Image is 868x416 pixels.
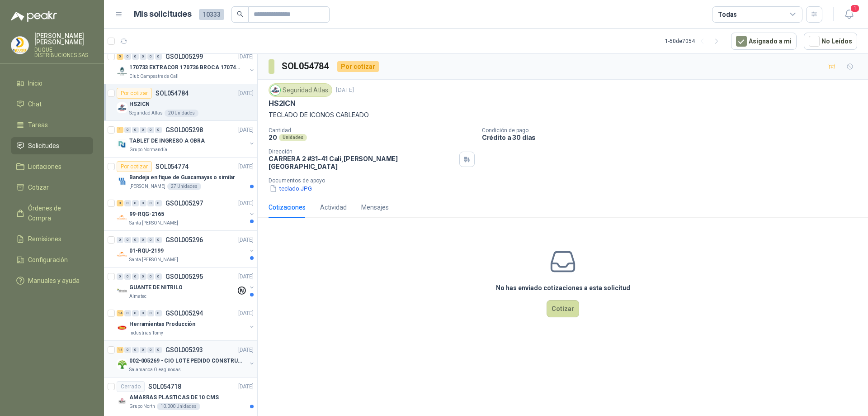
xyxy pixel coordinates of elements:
div: 10.000 Unidades [157,403,200,410]
div: 0 [140,347,146,353]
p: 002-005269 - CIO LOTE PEDIDO CONSTRUCCION [129,357,242,365]
a: Tareas [11,116,93,134]
p: Documentos de apoyo [269,177,864,184]
div: 0 [124,273,131,280]
p: Cantidad [269,127,475,134]
div: 0 [155,237,162,243]
p: GUANTE DE NITRILO [129,283,183,292]
img: Company Logo [11,37,28,54]
div: 0 [140,53,146,60]
p: [DATE] [238,163,254,171]
div: 0 [155,310,162,316]
div: 0 [140,310,146,316]
div: 0 [140,237,146,243]
p: Dirección [269,148,456,155]
p: TECLADO DE ICONOS CABLEADO [269,110,857,120]
img: Company Logo [117,249,127,260]
p: AMARRAS PLASTICAS DE 10 CMS [129,393,219,402]
div: Cerrado [117,381,145,392]
img: Company Logo [117,359,127,370]
img: Company Logo [117,102,127,113]
div: 0 [147,347,154,353]
a: Manuales y ayuda [11,272,93,289]
p: Club Campestre de Cali [129,73,179,80]
p: GSOL005295 [165,273,203,280]
div: 0 [140,273,146,280]
div: 0 [147,200,154,206]
div: Unidades [279,134,307,141]
a: 3 0 0 0 0 0 GSOL005297[DATE] Company Logo99-RQG-2165Santa [PERSON_NAME] [117,198,255,227]
p: Santa [PERSON_NAME] [129,256,178,263]
p: [DATE] [238,273,254,281]
span: search [237,11,243,17]
p: SOL054784 [156,90,189,96]
button: Cotizar [547,300,579,317]
p: [DATE] [238,346,254,354]
h3: No has enviado cotizaciones a esta solicitud [496,283,630,293]
button: Asignado a mi [731,33,797,50]
span: Tareas [28,120,48,130]
a: CerradoSOL054718[DATE] Company LogoAMARRAS PLASTICAS DE 10 CMSGrupo North10.000 Unidades [104,378,257,414]
p: DUQUE DISTRIBUCIONES SAS [34,47,93,58]
p: Bandeja en fique de Guacamayas o similar [129,173,235,182]
img: Logo peakr [11,11,57,22]
a: 1 0 0 0 0 0 GSOL005298[DATE] Company LogoTABLET DE INGRESO A OBRAGrupo Normandía [117,124,255,153]
p: Seguridad Atlas [129,110,163,117]
div: 0 [147,53,154,60]
div: 0 [132,310,139,316]
div: 0 [147,127,154,133]
div: 0 [132,200,139,206]
img: Company Logo [117,396,127,406]
p: [DATE] [238,383,254,391]
div: 0 [155,127,162,133]
div: Por cotizar [337,61,379,72]
p: [DATE] [238,53,254,61]
div: 0 [124,347,131,353]
p: TABLET DE INGRESO A OBRA [129,137,205,145]
div: 14 [117,310,123,316]
div: 0 [124,127,131,133]
span: Remisiones [28,234,61,244]
p: [DATE] [238,309,254,318]
p: [DATE] [238,89,254,98]
p: Herramientas Producción [129,320,195,329]
p: SOL054718 [148,383,181,390]
p: Salamanca Oleaginosas SAS [129,366,186,373]
img: Company Logo [117,286,127,296]
p: [DATE] [238,236,254,244]
div: 0 [140,200,146,206]
a: 14 0 0 0 0 0 GSOL005293[DATE] Company Logo002-005269 - CIO LOTE PEDIDO CONSTRUCCIONSalamanca Olea... [117,344,255,373]
div: Cotizaciones [269,202,306,212]
p: [PERSON_NAME] [PERSON_NAME] [34,33,93,45]
a: Por cotizarSOL054774[DATE] Company LogoBandeja en fique de Guacamayas o similar[PERSON_NAME]27 Un... [104,158,257,194]
a: Inicio [11,75,93,92]
div: 0 [147,310,154,316]
div: 0 [117,237,123,243]
div: 0 [124,237,131,243]
a: 5 0 0 0 0 0 GSOL005299[DATE] Company Logo170733 EXTRACOR 170736 BROCA 170743 PORTACANDClub Campes... [117,51,255,80]
div: Por cotizar [117,161,152,172]
span: 1 [850,4,860,13]
a: Órdenes de Compra [11,200,93,227]
a: 0 0 0 0 0 0 GSOL005296[DATE] Company Logo01-RQU-2199Santa [PERSON_NAME] [117,234,255,263]
p: [PERSON_NAME] [129,183,165,190]
div: 0 [132,273,139,280]
p: Condición de pago [482,127,864,134]
div: Todas [718,10,737,19]
a: 14 0 0 0 0 0 GSOL005294[DATE] Company LogoHerramientas ProducciónIndustrias Tomy [117,308,255,337]
span: Solicitudes [28,141,59,151]
p: GSOL005296 [165,237,203,243]
p: HS2ICN [269,99,296,108]
a: Cotizar [11,179,93,196]
div: 0 [124,310,131,316]
a: Por cotizarSOL054784[DATE] Company LogoHS2ICNSeguridad Atlas20 Unidades [104,84,257,121]
p: Crédito a 30 días [482,134,864,141]
div: 0 [132,53,139,60]
p: Santa [PERSON_NAME] [129,220,178,227]
div: 0 [155,347,162,353]
p: GSOL005299 [165,53,203,60]
div: 20 Unidades [165,110,198,117]
p: CARRERA 2 #31-41 Cali , [PERSON_NAME][GEOGRAPHIC_DATA] [269,155,456,170]
p: GSOL005297 [165,200,203,206]
span: Inicio [28,78,42,88]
